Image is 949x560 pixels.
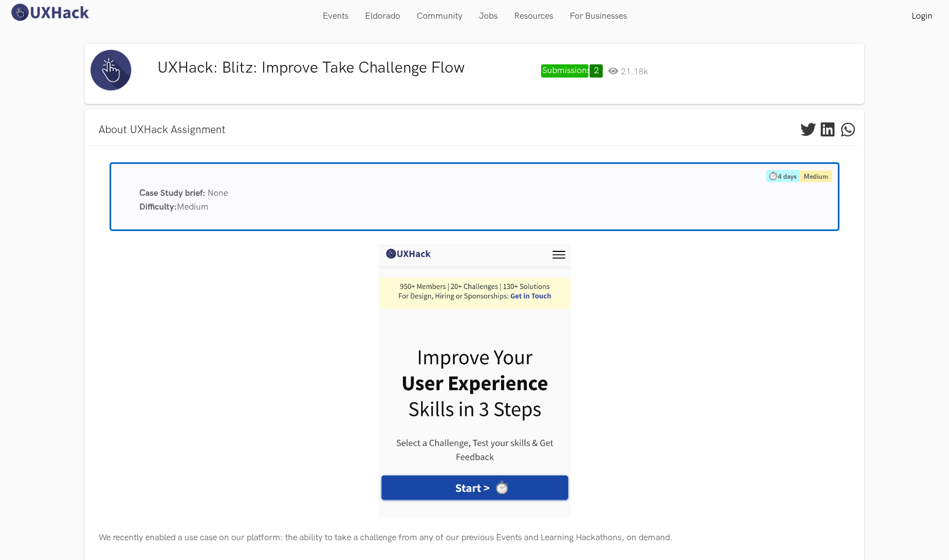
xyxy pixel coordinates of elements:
img: timer.png [768,171,777,180]
a: Eldorado [357,6,408,27]
a: About UXHack Assignment [90,121,234,139]
a: Community [408,6,471,27]
img: UXHack logo [8,3,91,22]
h3: UXHack: Blitz: Improve Take Challenge Flow [157,59,536,78]
a: Resources [506,6,561,27]
img: 14913480-b11c-43a8-aad9-7c2183519790.png [378,245,571,517]
a: Jobs [471,6,506,27]
span: 21.18k [608,67,648,75]
a: Login [903,6,941,29]
img: UXHack logo [90,50,132,91]
span: Difficulty: [139,202,177,212]
a: Submissions [541,64,588,78]
span: None [208,188,228,199]
a: For Businesses [561,6,635,27]
span: Case Study brief: [139,188,205,199]
label: Medium [799,171,832,182]
div: Medium [131,200,837,214]
a: 2 [590,64,603,78]
label: 4 days [766,170,799,182]
a: Events [314,6,357,27]
span: We recently enabled a use case on our platform: the ability to take a challenge from any of our p... [99,532,673,543]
